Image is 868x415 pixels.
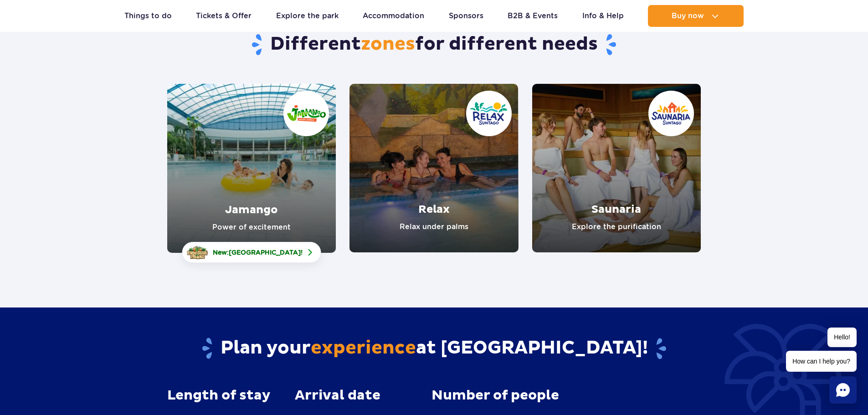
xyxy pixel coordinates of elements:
[361,33,415,56] span: zones
[167,33,701,56] h1: Different for different needs
[363,5,424,27] a: Accommodation
[786,351,857,372] span: How can I help you?
[182,242,321,263] a: New:[GEOGRAPHIC_DATA]!
[276,5,339,27] a: Explore the park
[311,337,416,359] span: experience
[167,388,271,403] span: Length of stay
[829,376,857,404] div: Chat
[167,337,701,360] h2: Plan your at [GEOGRAPHIC_DATA]!
[124,5,172,27] a: Things to do
[827,328,857,347] span: Hello!
[648,5,744,27] button: Buy now
[431,388,559,403] span: Number of people
[196,5,252,27] a: Tickets & Offer
[672,12,704,20] span: Buy now
[449,5,483,27] a: Sponsors
[582,5,624,27] a: Info & Help
[229,249,301,256] span: [GEOGRAPHIC_DATA]
[532,84,701,252] a: Saunaria
[167,84,336,253] a: Jamango
[213,248,303,257] span: New: !
[295,388,380,403] span: Arrival date
[508,5,558,27] a: B2B & Events
[349,84,518,252] a: Relax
